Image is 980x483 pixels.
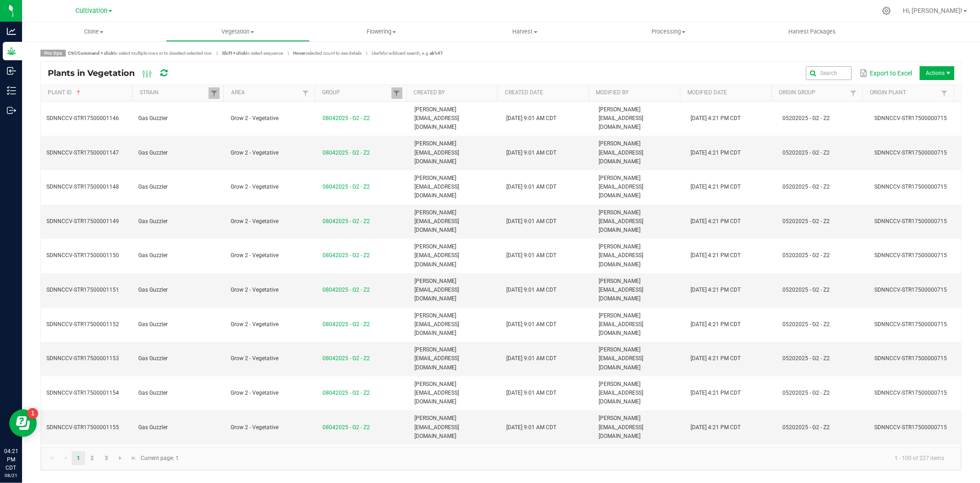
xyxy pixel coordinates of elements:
span: [DATE] 9:01 AM CDT [506,252,556,259]
span: Sortable [75,89,82,97]
span: SDNNCCV-STR17500001153 [46,355,119,362]
span: Use for wildcard search, e.g. [372,51,443,56]
span: [PERSON_NAME][EMAIL_ADDRESS][DOMAIN_NAME] [414,106,459,130]
a: Modified BySortable [596,89,677,97]
span: Cultivation [75,7,108,15]
inline-svg: Inventory [7,86,16,95]
span: [PERSON_NAME][EMAIL_ADDRESS][DOMAIN_NAME] [599,175,643,199]
span: 05202025 - G2 - Z2 [782,218,830,224]
a: 08042025 - G2 - Z2 [323,321,370,328]
span: Vegetation [166,28,309,36]
span: 05202025 - G2 - Z2 [782,355,830,362]
span: Gas Guzzler [138,115,168,121]
span: Harvest [453,28,596,36]
span: [PERSON_NAME][EMAIL_ADDRESS][DOMAIN_NAME] [414,278,459,302]
a: 08042025 - G2 - Z2 [323,390,370,396]
p: 04:21 PM CDT [4,447,18,472]
span: [DATE] 9:01 AM CDT [506,355,556,362]
span: [PERSON_NAME][EMAIL_ADDRESS][DOMAIN_NAME] [414,209,459,233]
span: [PERSON_NAME][EMAIL_ADDRESS][DOMAIN_NAME] [414,415,459,439]
span: [DATE] 9:01 AM CDT [506,287,556,293]
span: 05202025 - G2 - Z2 [782,115,830,121]
span: 05202025 - G2 - Z2 [782,252,830,259]
span: Go to the next page [117,454,124,462]
span: Grow 2 - Vegetative [231,149,278,156]
a: Go to the last page [127,451,141,465]
span: SDNNCCV-STR17500000715 [875,149,947,156]
span: [PERSON_NAME][EMAIL_ADDRESS][DOMAIN_NAME] [599,106,643,130]
a: Modified DateSortable [687,89,768,97]
a: 08042025 - G2 - Z2 [323,355,370,362]
strong: Ctrl/Command + click [68,51,113,56]
span: Go to the last page [130,454,137,462]
a: Filter [209,87,220,99]
a: Page 3 [100,451,113,465]
span: 05202025 - G2 - Z2 [782,184,830,190]
a: Page 1 [72,451,85,465]
div: Plants in Vegetation [48,65,183,81]
span: Gas Guzzler [138,252,168,259]
span: SDNNCCV-STR17500001148 [46,184,119,190]
span: | [362,50,372,57]
span: Grow 2 - Vegetative [231,115,278,121]
div: Manage settings [881,6,892,15]
span: | [212,50,222,57]
span: SDNNCCV-STR17500000715 [875,355,947,362]
span: Gas Guzzler [138,424,168,431]
a: Created DateSortable [505,89,585,97]
kendo-pager: Current page: 1 [41,447,961,470]
span: Flowering [310,28,453,36]
a: 08042025 - G2 - Z2 [323,287,370,293]
span: [DATE] 4:21 PM CDT [691,390,741,396]
a: GroupSortable [322,89,391,97]
p: 08/21 [4,472,18,479]
span: [DATE] 4:21 PM CDT [691,184,741,190]
a: Harvest Packages [741,22,884,41]
span: [DATE] 9:01 AM CDT [506,390,556,396]
span: SDNNCCV-STR17500001146 [46,115,119,121]
span: [DATE] 9:01 AM CDT [506,115,556,121]
span: [PERSON_NAME][EMAIL_ADDRESS][DOMAIN_NAME] [599,243,643,267]
a: Flowering [310,22,453,41]
span: [DATE] 4:21 PM CDT [691,424,741,431]
inline-svg: Outbound [7,106,16,115]
span: SDNNCCV-STR17500000715 [875,424,947,431]
span: SDNNCCV-STR17500000715 [875,184,947,190]
kendo-pager-info: 1 - 100 of 227 items [184,451,952,466]
span: Gas Guzzler [138,321,168,328]
span: Grow 2 - Vegetative [231,390,278,396]
span: SDNNCCV-STR17500001155 [46,424,119,431]
iframe: Resource center [9,409,37,437]
strong: ak%47 [430,51,443,56]
iframe: Resource center unread badge [27,408,38,419]
span: [PERSON_NAME][EMAIL_ADDRESS][DOMAIN_NAME] [414,140,459,164]
span: SDNNCCV-STR17500001154 [46,390,119,396]
span: Grow 2 - Vegetative [231,252,278,259]
span: [DATE] 9:01 AM CDT [506,184,556,190]
a: AreaSortable [231,89,300,97]
a: Origin GroupSortable [779,89,848,97]
span: [DATE] 9:01 AM CDT [506,424,556,431]
span: [PERSON_NAME][EMAIL_ADDRESS][DOMAIN_NAME] [414,175,459,199]
span: [DATE] 4:21 PM CDT [691,355,741,362]
span: Gas Guzzler [138,390,168,396]
span: SDNNCCV-STR17500000715 [875,252,947,259]
span: [DATE] 4:21 PM CDT [691,287,741,293]
span: [PERSON_NAME][EMAIL_ADDRESS][DOMAIN_NAME] [599,140,643,164]
span: [DATE] 9:01 AM CDT [506,149,556,156]
li: Actions [920,66,954,80]
span: SDNNCCV-STR17500001151 [46,287,119,293]
span: Clone [22,28,166,36]
span: 05202025 - G2 - Z2 [782,149,830,156]
span: 05202025 - G2 - Z2 [782,424,830,431]
span: Grow 2 - Vegetative [231,184,278,190]
span: [PERSON_NAME][EMAIL_ADDRESS][DOMAIN_NAME] [414,381,459,405]
span: Grow 2 - Vegetative [231,218,278,224]
span: Gas Guzzler [138,149,168,156]
span: 05202025 - G2 - Z2 [782,287,830,293]
span: [DATE] 4:21 PM CDT [691,218,741,224]
span: Hi, [PERSON_NAME]! [903,7,963,14]
span: [PERSON_NAME][EMAIL_ADDRESS][DOMAIN_NAME] [414,312,459,336]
